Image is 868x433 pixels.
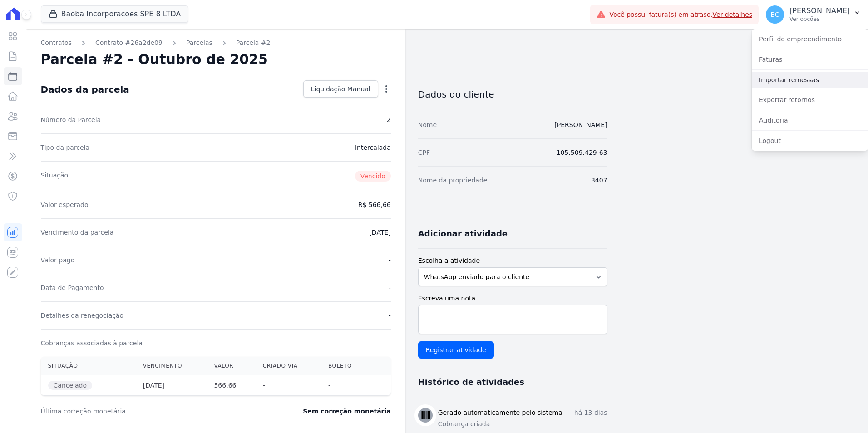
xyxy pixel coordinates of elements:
a: Contratos [41,38,72,48]
th: Valor [207,357,255,375]
div: Dados da parcela [41,84,129,95]
dd: - [389,311,391,320]
dd: [DATE] [369,228,390,237]
h3: Gerado automaticamente pelo sistema [438,408,562,418]
th: Vencimento [136,357,207,375]
button: Baoba Incorporacoes SPE 8 LTDA [41,5,189,23]
dd: - [389,256,391,265]
dt: Nome [418,120,437,129]
span: Você possui fatura(s) em atraso. [609,10,752,20]
a: Ver detalhes [713,11,753,18]
th: [DATE] [136,375,207,396]
a: Exportar retornos [752,92,868,108]
dt: Situação [41,171,69,182]
th: - [256,375,321,396]
dd: - [389,283,391,292]
th: Criado via [256,357,321,375]
a: Importar remessas [752,72,868,88]
dt: Vencimento da parcela [41,228,114,237]
dd: Sem correção monetária [303,407,390,416]
dt: Número da Parcela [41,115,101,124]
a: [PERSON_NAME] [554,121,607,128]
th: - [321,375,371,396]
dt: CPF [418,148,430,157]
a: Liquidação Manual [303,80,378,98]
p: Cobrança criada [438,419,607,429]
dt: Valor esperado [41,200,89,209]
a: Faturas [752,51,868,68]
dd: 105.509.429-63 [557,148,607,157]
nav: Breadcrumb [41,38,391,48]
span: BC [771,11,779,18]
dt: Cobranças associadas à parcela [41,339,143,348]
dt: Data de Pagamento [41,283,104,292]
h2: Parcela #2 - Outubro de 2025 [41,51,268,68]
th: Boleto [321,357,371,375]
span: Vencido [355,171,391,182]
dt: Nome da propriedade [418,176,488,185]
th: 566,66 [207,375,255,396]
a: Logout [752,133,868,149]
h3: Histórico de atividades [418,377,524,388]
label: Escreva uma nota [418,294,607,303]
th: Situação [41,357,136,375]
a: Auditoria [752,112,868,128]
p: Ver opções [789,15,850,23]
a: Perfil do empreendimento [752,31,868,47]
a: Parcelas [186,38,212,48]
dd: 2 [387,115,391,124]
dt: Valor pago [41,256,75,265]
dd: Intercalada [355,143,391,152]
h3: Dados do cliente [418,89,607,100]
dd: 3407 [591,176,607,185]
h3: Adicionar atividade [418,228,508,239]
a: Contrato #26a2de09 [95,38,163,48]
label: Escolha a atividade [418,256,607,266]
dd: R$ 566,66 [358,200,391,209]
dt: Última correção monetária [41,407,248,416]
span: Cancelado [48,381,92,390]
a: Parcela #2 [236,38,271,48]
dt: Detalhes da renegociação [41,311,124,320]
p: [PERSON_NAME] [789,6,850,15]
button: BC [PERSON_NAME] Ver opções [759,2,868,27]
input: Registrar atividade [418,341,494,359]
p: há 13 dias [574,408,607,418]
dt: Tipo da parcela [41,143,90,152]
span: Liquidação Manual [311,84,370,93]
